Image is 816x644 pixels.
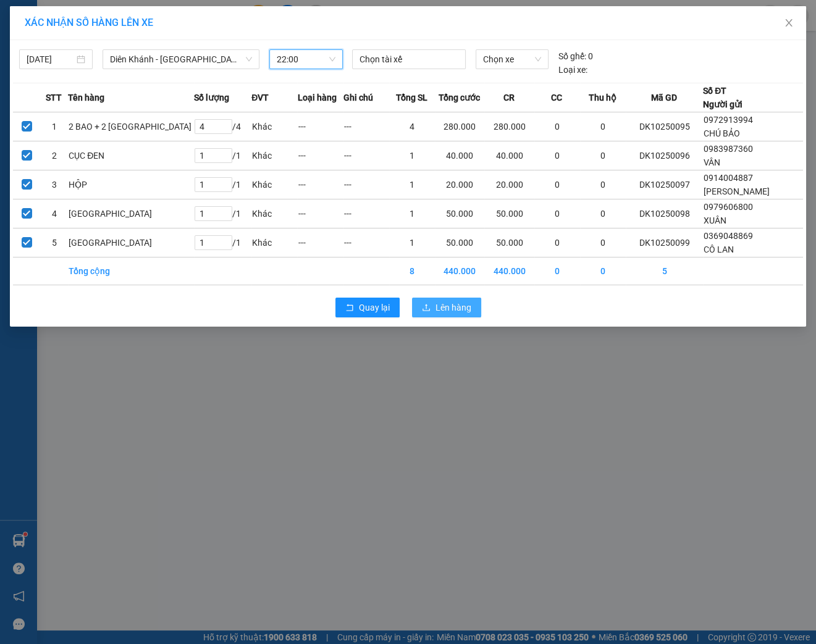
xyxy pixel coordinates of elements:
[558,49,586,63] span: Số ghế:
[343,199,389,228] td: ---
[389,199,435,228] td: 1
[194,91,229,104] span: Số lượng
[343,170,389,199] td: ---
[534,141,580,170] td: 0
[704,173,753,183] span: 0914004887
[551,91,562,104] span: CC
[68,91,104,104] span: Tên hàng
[389,170,435,199] td: 1
[484,228,534,257] td: 50.000
[9,78,111,93] div: 50.000
[251,228,297,257] td: Khác
[704,115,753,125] span: 0972913994
[534,228,580,257] td: 0
[345,303,354,313] span: rollback
[580,257,626,285] td: 0
[626,257,703,285] td: 5
[558,63,587,77] span: Loại xe:
[435,301,471,314] span: Lên hàng
[483,50,541,69] span: Chọn xe
[534,257,580,285] td: 0
[534,199,580,228] td: 0
[389,112,435,141] td: 4
[484,112,534,141] td: 280.000
[589,91,616,104] span: Thu hộ
[194,141,252,170] td: / 1
[194,170,252,199] td: / 1
[251,112,297,141] td: Khác
[389,228,435,257] td: 1
[484,199,534,228] td: 50.000
[9,79,47,92] span: Đã thu :
[25,17,153,28] span: XÁC NHẬN SỐ HÀNG LÊN XE
[580,199,626,228] td: 0
[277,50,335,69] span: 22:00
[68,199,194,228] td: [GEOGRAPHIC_DATA]
[626,170,703,199] td: DK10250097
[11,38,109,53] div: CÔ LAN
[251,199,297,228] td: Khác
[503,91,515,104] span: CR
[41,170,69,199] td: 3
[389,141,435,170] td: 1
[580,141,626,170] td: 0
[534,170,580,199] td: 0
[626,228,703,257] td: DK10250099
[580,112,626,141] td: 0
[297,170,343,199] td: ---
[245,56,253,63] span: down
[41,228,69,257] td: 5
[68,112,194,141] td: 2 BAO + 2 [GEOGRAPHIC_DATA]
[580,170,626,199] td: 0
[11,10,30,23] span: Gửi:
[68,257,194,285] td: Tổng cộng
[343,141,389,170] td: ---
[626,112,703,141] td: DK10250095
[118,10,217,38] div: [PERSON_NAME]
[784,18,794,28] span: close
[41,112,69,141] td: 1
[41,199,69,228] td: 4
[772,6,806,41] button: Close
[68,228,194,257] td: [GEOGRAPHIC_DATA]
[11,10,109,38] div: [PERSON_NAME]
[484,141,534,170] td: 40.000
[68,141,194,170] td: CỤC ĐEN
[297,199,343,228] td: ---
[251,141,297,170] td: Khác
[251,170,297,199] td: Khác
[41,141,69,170] td: 2
[343,112,389,141] td: ---
[297,91,336,104] span: Loại hàng
[297,141,343,170] td: ---
[343,91,373,104] span: Ghi chú
[626,199,703,228] td: DK10250098
[194,199,252,228] td: / 1
[704,231,753,241] span: 0369048869
[703,84,742,111] div: Số ĐT Người gửi
[704,245,734,254] span: CÔ LAN
[194,112,252,141] td: / 4
[435,170,484,199] td: 20.000
[359,301,390,314] span: Quay lại
[110,50,252,69] span: Diên Khánh - Sài Gòn (Hàng hóa)
[194,228,252,257] td: / 1
[297,228,343,257] td: ---
[11,53,109,70] div: 0369048869
[704,202,753,212] span: 0979606800
[558,49,593,63] div: 0
[626,141,703,170] td: DK10250096
[118,10,148,23] span: Nhận:
[412,298,481,317] button: uploadLên hàng
[68,170,194,199] td: HỘP
[297,112,343,141] td: ---
[534,112,580,141] td: 0
[704,215,726,225] span: XUÂN
[704,186,770,196] span: [PERSON_NAME]
[435,257,484,285] td: 440.000
[704,128,740,138] span: CHÚ BẢO
[484,170,534,199] td: 20.000
[422,303,431,313] span: upload
[27,52,74,66] input: 14/10/2025
[435,228,484,257] td: 50.000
